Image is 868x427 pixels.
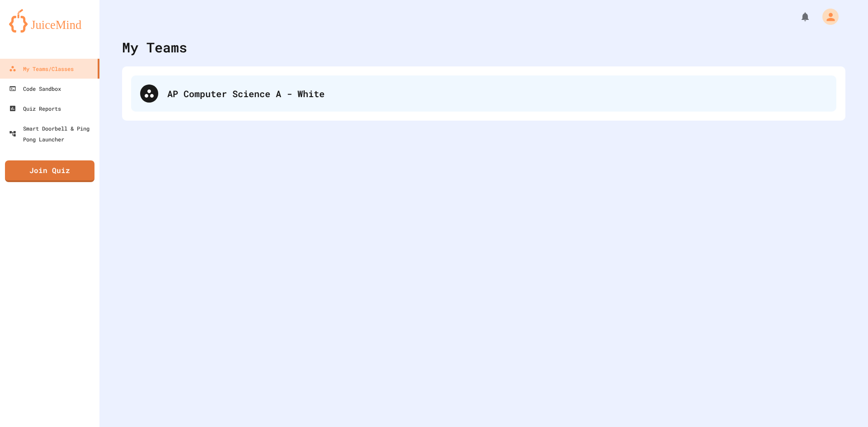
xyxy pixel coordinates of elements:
[9,103,61,114] div: Quiz Reports
[5,160,94,182] a: Join Quiz
[9,9,90,33] img: logo-orange.svg
[783,9,813,24] div: My Notifications
[122,37,187,57] div: My Teams
[9,63,74,74] div: My Teams/Classes
[167,87,827,100] div: AP Computer Science A - White
[813,6,841,27] div: My Account
[9,83,61,94] div: Code Sandbox
[131,75,836,112] div: AP Computer Science A - White
[9,123,96,145] div: Smart Doorbell & Ping Pong Launcher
